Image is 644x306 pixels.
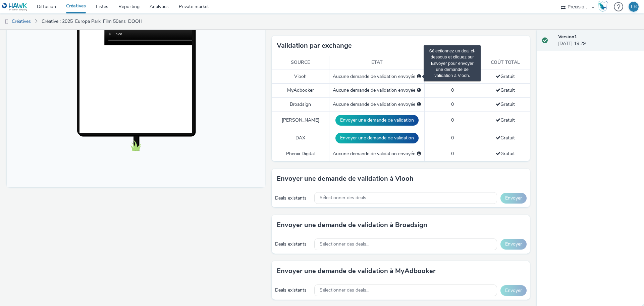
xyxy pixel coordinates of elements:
div: Sélectionnez un deal ci-dessous et cliquez sur Envoyer pour envoyer une demande de validation à B... [417,101,421,108]
div: Aucune demande de validation envoyée [333,150,421,157]
img: undefined Logo [2,3,28,11]
span: 0 [451,135,454,141]
div: Deals existants [275,195,311,202]
span: Gratuit [496,117,515,123]
span: Gratuit [496,73,515,80]
img: dooh [3,18,10,25]
h3: Envoyer une demande de validation à MyAdbooker [277,266,436,276]
span: 0 [451,117,454,123]
span: 0 [451,73,454,80]
div: Sélectionnez un deal ci-dessous et cliquez sur Envoyer pour envoyer une demande de validation à V... [417,73,421,80]
td: Phenix Digital [272,147,329,161]
span: Gratuit [496,135,515,141]
td: DAX [272,129,329,147]
td: Broadsign [272,97,329,111]
div: Deals existants [275,287,311,294]
span: Sélectionner des deals... [320,288,369,293]
span: 0 [451,150,454,157]
span: 0 [451,101,454,107]
div: Deals existants [275,241,311,248]
button: Envoyer [500,239,527,250]
th: Validations [425,56,480,70]
h3: Validation par exchange [277,41,352,51]
th: Coût total [480,56,530,70]
div: Aucune demande de validation envoyée [333,101,421,108]
span: Gratuit [496,150,515,157]
th: Source [272,56,329,70]
span: Gratuit [496,101,515,107]
div: Aucune demande de validation envoyée [333,87,421,94]
a: Hawk Academy [598,1,610,12]
button: Envoyer [500,193,527,204]
span: Sélectionner des deals... [320,195,369,201]
div: Sélectionnez un deal ci-dessous et cliquez sur Envoyer pour envoyer une demande de validation à P... [417,150,421,157]
span: Gratuit [496,87,515,93]
img: Hawk Academy [598,1,608,12]
div: Sélectionnez un deal ci-dessous et cliquez sur Envoyer pour envoyer une demande de validation à M... [417,87,421,94]
div: [DATE] 19:29 [558,34,639,47]
strong: Version 1 [558,34,577,40]
a: Créative : 2025_Europa Park_Film 50ans_DOOH [38,13,146,30]
span: Sélectionner des deals... [320,242,369,247]
h3: Envoyer une demande de validation à Viooh [277,174,414,184]
td: [PERSON_NAME] [272,112,329,129]
h3: Envoyer une demande de validation à Broadsign [277,220,427,230]
button: Envoyer une demande de validation [335,133,419,143]
div: Aucune demande de validation envoyée [333,73,421,80]
th: Etat [329,56,425,70]
td: Viooh [272,70,329,83]
div: LB [631,2,637,12]
td: MyAdbooker [272,84,329,97]
span: 0 [451,87,454,93]
button: Envoyer une demande de validation [335,115,419,126]
button: Envoyer [500,285,527,296]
